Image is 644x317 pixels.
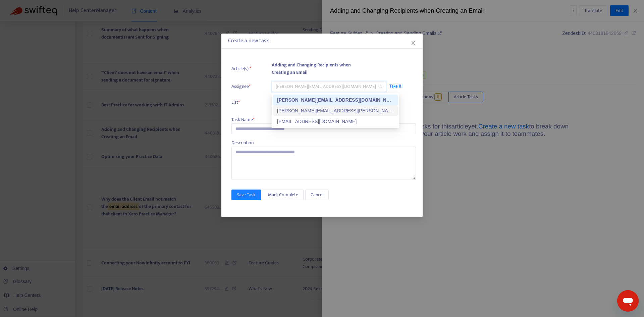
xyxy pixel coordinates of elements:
[617,290,639,312] iframe: Button to launch messaging window
[276,82,382,92] span: kelly.sofia@fyi.app
[272,61,351,76] b: Adding and Changing Recipients when Creating an Email
[378,85,382,89] span: search
[231,83,255,90] span: Assignee
[273,116,398,127] div: zendesk.checker@fyidocs.com
[311,191,323,199] span: Cancel
[410,39,417,47] button: Close
[231,139,254,147] span: Description
[231,99,255,106] span: List
[228,37,416,45] div: Create a new task
[231,116,416,123] div: Task Name
[273,105,398,116] div: robyn.cowe@fyi.app
[277,118,394,125] div: [EMAIL_ADDRESS][DOMAIN_NAME]
[389,83,457,90] span: Take it!
[277,96,394,104] div: [PERSON_NAME][EMAIL_ADDRESS][DOMAIN_NAME]
[263,190,304,200] button: Mark Complete
[411,40,416,46] span: close
[231,65,255,72] span: Article(s)
[273,95,398,105] div: kelly.sofia@fyi.app
[305,190,329,200] button: Cancel
[268,191,298,199] span: Mark Complete
[277,107,394,114] div: [PERSON_NAME][EMAIL_ADDRESS][PERSON_NAME][DOMAIN_NAME]
[231,190,261,200] button: Save Task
